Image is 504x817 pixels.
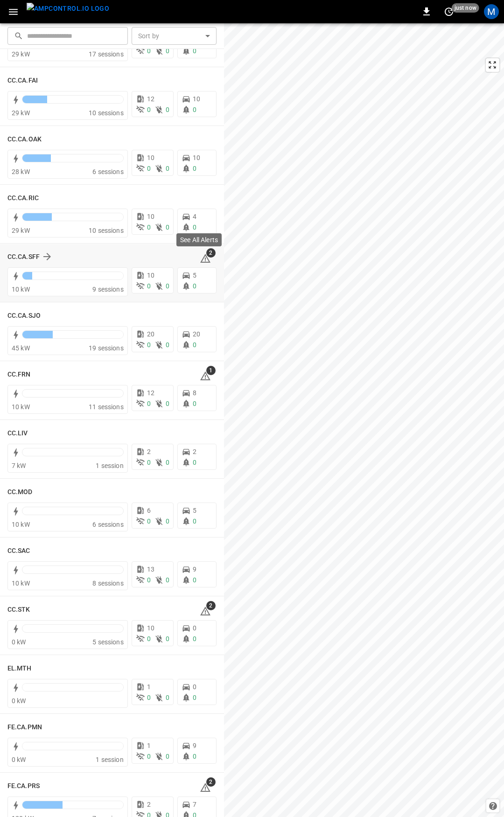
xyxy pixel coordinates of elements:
[193,742,196,749] span: 9
[206,601,216,610] span: 2
[147,106,151,113] span: 0
[193,459,196,466] span: 0
[147,400,151,407] span: 0
[224,23,504,817] canvas: Map
[193,400,196,407] span: 0
[7,722,42,733] h6: FE.CA.PMN
[7,76,38,86] h6: CC.CA.FAI
[147,566,154,573] span: 13
[166,223,169,231] span: 0
[166,106,169,113] span: 0
[193,223,196,231] span: 0
[206,366,216,375] span: 1
[147,459,151,466] span: 0
[193,566,196,573] span: 9
[147,47,151,55] span: 0
[89,227,124,234] span: 10 sessions
[147,694,151,701] span: 0
[12,580,30,587] span: 10 kW
[166,694,169,701] span: 0
[193,753,196,760] span: 0
[193,330,200,338] span: 20
[7,487,33,497] h6: CC.MOD
[193,47,196,55] span: 0
[7,663,32,674] h6: EL.MTH
[166,400,169,407] span: 0
[7,370,31,380] h6: CC.FRN
[166,635,169,642] span: 0
[12,227,30,234] span: 29 kW
[441,4,456,19] button: set refresh interval
[193,635,196,642] span: 0
[7,781,40,791] h6: FE.CA.PRS
[193,165,196,172] span: 0
[12,344,30,352] span: 45 kW
[147,801,151,808] span: 2
[7,605,30,615] h6: CC.STK
[166,576,169,584] span: 0
[147,624,154,632] span: 10
[89,344,124,352] span: 19 sessions
[7,428,28,439] h6: CC.LIV
[96,462,123,469] span: 1 session
[7,311,41,321] h6: CC.CA.SJO
[12,462,26,469] span: 7 kW
[193,683,196,691] span: 0
[147,341,151,349] span: 0
[193,154,200,161] span: 10
[166,459,169,466] span: 0
[147,272,154,279] span: 10
[147,635,151,642] span: 0
[12,50,30,58] span: 29 kW
[27,3,109,14] img: ampcontrol.io logo
[193,341,196,349] span: 0
[12,403,30,411] span: 10 kW
[193,576,196,584] span: 0
[193,517,196,525] span: 0
[92,638,124,646] span: 5 sessions
[147,154,154,161] span: 10
[7,134,42,145] h6: CC.CA.OAK
[193,282,196,290] span: 0
[206,248,216,258] span: 2
[12,109,30,117] span: 29 kW
[89,403,124,411] span: 11 sessions
[96,756,123,763] span: 1 session
[452,3,479,13] span: just now
[7,193,39,203] h6: CC.CA.RIC
[206,777,216,787] span: 2
[12,168,30,175] span: 28 kW
[166,517,169,525] span: 0
[89,50,124,58] span: 17 sessions
[166,282,169,290] span: 0
[193,801,196,808] span: 7
[147,165,151,172] span: 0
[193,507,196,514] span: 5
[147,330,154,338] span: 20
[12,521,30,528] span: 10 kW
[484,4,499,19] div: profile-icon
[147,517,151,525] span: 0
[7,252,40,262] h6: CC.CA.SFF
[89,109,124,117] span: 10 sessions
[12,638,26,646] span: 0 kW
[147,223,151,231] span: 0
[12,756,26,763] span: 0 kW
[166,165,169,172] span: 0
[147,213,154,220] span: 10
[12,697,26,705] span: 0 kW
[193,448,196,455] span: 2
[193,106,196,113] span: 0
[166,753,169,760] span: 0
[147,683,151,691] span: 1
[193,272,196,279] span: 5
[92,168,124,175] span: 6 sessions
[180,235,218,244] p: See All Alerts
[166,47,169,55] span: 0
[7,546,30,556] h6: CC.SAC
[12,286,30,293] span: 10 kW
[193,213,196,220] span: 4
[147,576,151,584] span: 0
[193,624,196,632] span: 0
[193,389,196,397] span: 8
